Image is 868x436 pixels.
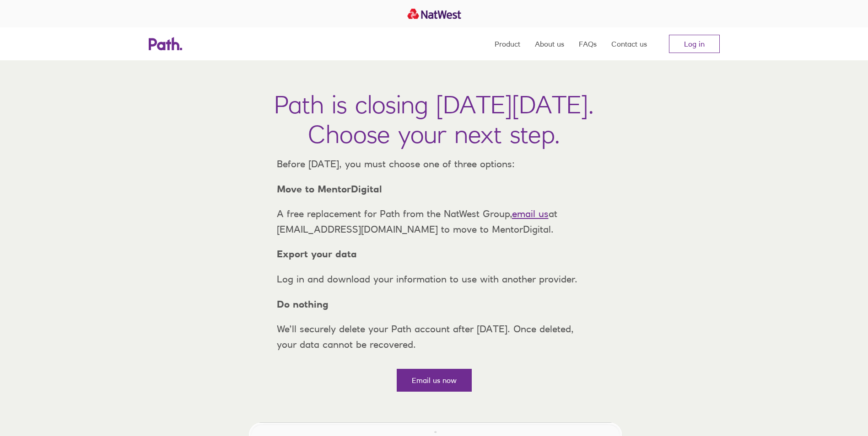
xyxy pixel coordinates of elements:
strong: Move to MentorDigital [277,183,382,195]
strong: Do nothing [277,298,329,310]
a: Email us now [397,369,472,392]
a: Product [495,27,520,60]
p: Log in and download your information to use with another provider. [270,271,599,287]
a: Contact us [611,27,647,60]
a: About us [535,27,564,60]
p: A free replacement for Path from the NatWest Group, at [EMAIL_ADDRESS][DOMAIN_NAME] to move to Me... [270,206,599,237]
a: Log in [669,35,720,53]
p: Before [DATE], you must choose one of three options: [270,156,599,172]
a: email us [512,208,549,219]
h1: Path is closing [DATE][DATE]. Choose your next step. [274,90,594,149]
p: We’ll securely delete your Path account after [DATE]. Once deleted, your data cannot be recovered. [270,321,599,352]
strong: Export your data [277,248,357,260]
a: FAQs [579,27,597,60]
